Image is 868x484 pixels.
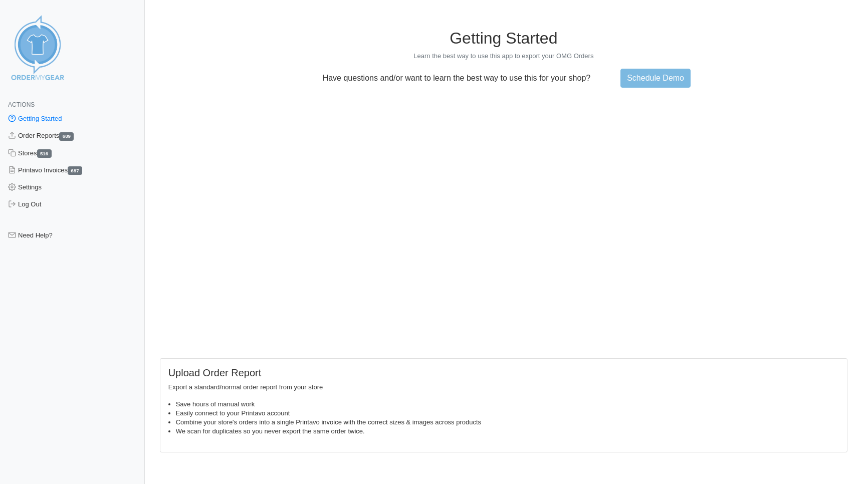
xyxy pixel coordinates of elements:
[176,400,839,409] li: Save hours of manual work
[176,418,839,427] li: Combine your store's orders into a single Printavo invoice with the correct sizes & images across...
[620,69,691,88] a: Schedule Demo
[168,383,839,392] p: Export a standard/normal order report from your store
[160,52,847,61] p: Learn the best way to use this app to export your OMG Orders
[176,409,839,418] li: Easily connect to your Printavo account
[176,427,839,436] li: We scan for duplicates so you never export the same order twice.
[168,367,839,379] h5: Upload Order Report
[160,29,847,48] h1: Getting Started
[317,74,597,83] p: Have questions and/or want to learn the best way to use this for your shop?
[8,101,35,108] span: Actions
[59,132,74,141] span: 689
[37,149,52,158] span: 516
[68,166,82,175] span: 687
